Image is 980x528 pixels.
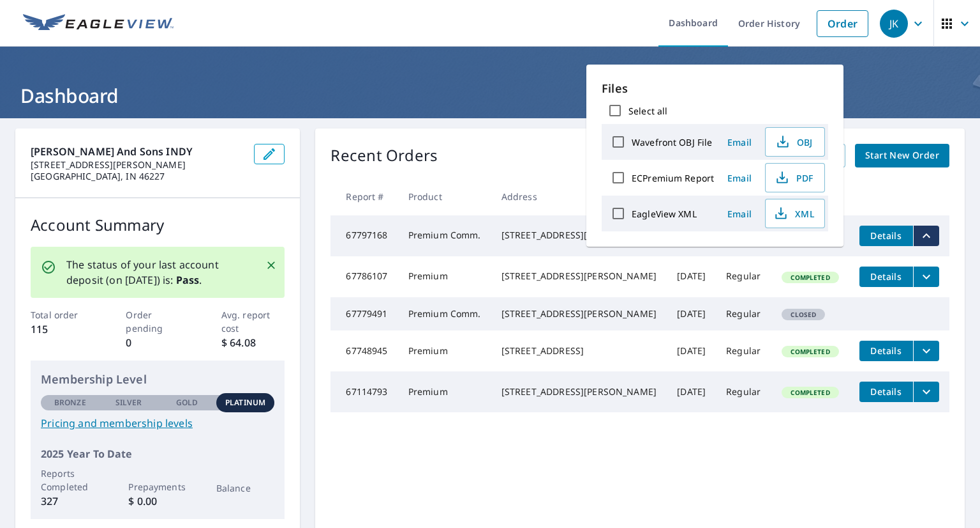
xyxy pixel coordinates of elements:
[41,446,274,462] p: 2025 Year To Date
[31,144,244,159] p: [PERSON_NAME] and Sons INDY
[632,172,714,184] label: ECPremium Report
[859,382,913,402] button: detailsBtn-67114793
[719,204,760,224] button: Email
[667,297,716,330] td: [DATE]
[628,105,667,117] label: Select all
[398,178,491,215] th: Product
[867,385,905,398] span: Details
[126,335,189,350] p: 0
[398,297,491,330] td: Premium Comm.
[31,159,244,171] p: [STREET_ADDRESS][PERSON_NAME]
[41,415,274,431] a: Pricing and membership levels
[667,330,716,371] td: [DATE]
[855,144,949,167] a: Start New Order
[867,270,905,283] span: Details
[398,215,491,256] td: Premium Comm.
[880,10,908,38] div: JK
[667,371,716,412] td: [DATE]
[126,308,189,335] p: Order pending
[221,335,285,350] p: $ 64.08
[913,341,939,361] button: filesDropdownBtn-67748945
[263,257,279,274] button: Close
[66,257,250,288] p: The status of your last account deposit (on [DATE]) is: .
[330,144,438,167] p: Recent Orders
[724,208,755,220] span: Email
[913,382,939,402] button: filesDropdownBtn-67114793
[31,171,244,182] p: [GEOGRAPHIC_DATA], IN 46227
[398,371,491,412] td: Premium
[501,345,657,357] div: [STREET_ADDRESS]
[330,297,397,330] td: 67779491
[632,208,697,220] label: EagleView XML
[716,256,771,297] td: Regular
[783,347,837,356] span: Completed
[773,206,814,221] span: XML
[716,371,771,412] td: Regular
[216,481,275,495] p: Balance
[765,163,825,192] button: PDF
[501,307,657,320] div: [STREET_ADDRESS][PERSON_NAME]
[41,467,100,493] p: Reports Completed
[716,330,771,371] td: Regular
[398,330,491,371] td: Premium
[330,371,397,412] td: 67114793
[501,385,657,398] div: [STREET_ADDRESS][PERSON_NAME]
[398,256,491,297] td: Premium
[330,178,397,215] th: Report #
[859,267,913,287] button: detailsBtn-67786107
[330,256,397,297] td: 67786107
[221,308,285,335] p: Avg. report cost
[667,256,716,297] td: [DATE]
[176,273,200,287] b: Pass
[773,170,814,185] span: PDF
[602,80,828,97] p: Files
[859,341,913,361] button: detailsBtn-67748945
[913,226,939,246] button: filesDropdownBtn-67797168
[865,148,939,164] span: Start New Order
[330,215,397,256] td: 67797168
[719,132,760,152] button: Email
[115,397,142,408] p: Silver
[41,371,274,388] p: Membership Level
[501,270,657,283] div: [STREET_ADDRESS][PERSON_NAME]
[765,199,825,228] button: XML
[716,297,771,330] td: Regular
[41,493,100,509] p: 327
[330,330,397,371] td: 67748945
[783,388,837,397] span: Completed
[817,10,868,37] a: Order
[724,136,755,148] span: Email
[867,345,905,357] span: Details
[913,267,939,287] button: filesDropdownBtn-67786107
[501,229,657,242] div: [STREET_ADDRESS][PERSON_NAME]
[773,134,814,150] span: OBJ
[15,82,965,109] h1: Dashboard
[128,480,187,493] p: Prepayments
[783,273,837,282] span: Completed
[632,136,712,148] label: Wavefront OBJ File
[54,397,86,408] p: Bronze
[128,493,187,509] p: $ 0.00
[225,397,265,408] p: Platinum
[719,168,760,188] button: Email
[23,14,174,33] img: EV Logo
[31,308,94,322] p: Total order
[31,322,94,337] p: 115
[859,226,913,246] button: detailsBtn-67797168
[783,310,824,319] span: Closed
[867,229,905,242] span: Details
[724,172,755,184] span: Email
[176,397,198,408] p: Gold
[31,214,285,237] p: Account Summary
[491,178,667,215] th: Address
[765,127,825,157] button: OBJ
